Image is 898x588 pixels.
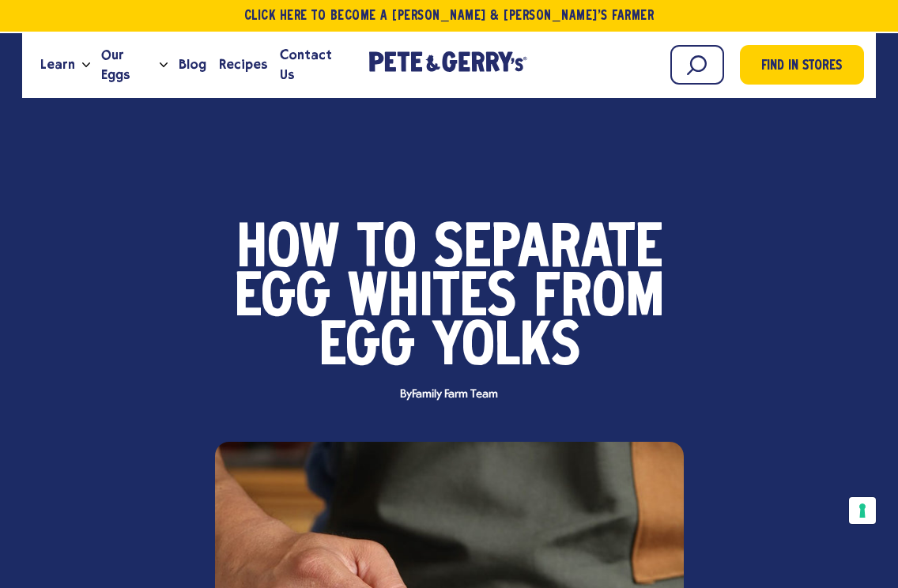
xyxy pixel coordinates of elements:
span: Separate [434,226,662,275]
a: Blog [172,43,213,86]
input: Search [670,45,724,85]
span: Whites [348,275,516,324]
a: Contact Us [274,43,353,86]
span: Learn [40,55,75,74]
span: Egg [319,324,415,373]
span: Find in Stores [761,56,842,77]
span: Recipes [219,55,267,74]
a: Recipes [213,43,274,86]
a: Learn [34,43,81,86]
span: From [534,275,665,324]
a: Find in Stores [740,45,864,85]
span: By [392,389,506,401]
span: Egg [234,275,330,324]
a: Our Eggs [95,43,160,86]
span: Contact Us [280,45,347,85]
span: Blog [179,55,206,74]
button: Open the dropdown menu for Our Eggs [160,62,168,68]
span: to [357,226,417,275]
button: Open the dropdown menu for Learn [82,62,90,68]
span: Yolks [432,324,580,373]
span: How [236,226,340,275]
span: Family Farm Team [412,388,498,401]
span: Our Eggs [101,45,153,85]
button: Your consent preferences for tracking technologies [849,497,876,524]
